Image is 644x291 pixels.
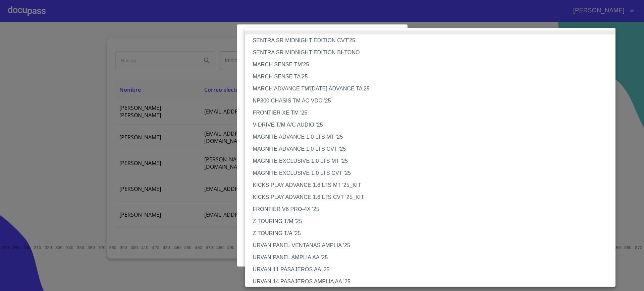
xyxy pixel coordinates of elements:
li: KICKS PLAY ADVANCE 1.6 LTS CVT '25_KIT [245,191,622,203]
li: MARCH SENSE TM'25 [245,59,622,71]
li: URVAN 14 PASAJEROS AMPLIA AA '25 [245,276,622,288]
li: Z TOURING T/A '25 [245,227,622,239]
li: URVAN 11 PASAJEROS AA '25 [245,264,622,276]
li: FRONTIER XE TM '25 [245,107,622,119]
li: URVAN PANEL AMPLIA AA '25 [245,251,622,264]
li: MARCH SENSE TA'25 [245,71,622,83]
li: FRONTIER V6 PRO-4X '25 [245,203,622,215]
li: MAGNITE EXCLUSIVE 1.0 LTS MT '25 [245,155,622,167]
li: MARCH ADVANCE TM'[DATE] ADVANCE TA'25 [245,83,622,95]
li: Z TOURING T/M '25 [245,215,622,227]
li: MAGNITE ADVANCE 1.0 LTS MT '25 [245,131,622,143]
li: MAGNITE EXCLUSIVE 1.0 LTS CVT '25 [245,167,622,179]
li: SENTRA SR MIDNIGHT EDITION BI-TONO [245,47,622,59]
li: URVAN PANEL VENTANAS AMPLIA '25 [245,239,622,251]
li: SENTRA SR MIDNIGHT EDITION CVT'25 [245,34,622,47]
li: KICKS PLAY ADVANCE 1.6 LTS MT '25_KIT [245,179,622,191]
li: MAGNITE ADVANCE 1.0 LTS CVT '25 [245,143,622,155]
li: V-DRIVE T/M A/C AUDIO '25 [245,119,622,131]
li: NP300 CHASIS TM AC VDC '25 [245,95,622,107]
